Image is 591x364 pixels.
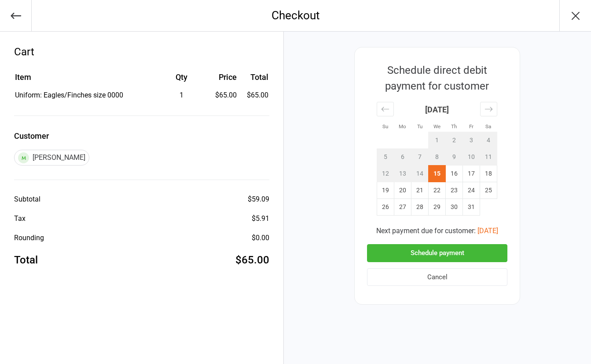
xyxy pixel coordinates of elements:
div: Next payment due for customer: [367,226,507,236]
div: $65.00 [208,90,237,101]
td: Sunday, October 19, 2025 [377,182,394,199]
td: Monday, October 27, 2025 [394,199,411,216]
td: Thursday, October 23, 2025 [446,182,463,199]
div: $65.00 [235,252,269,268]
td: Thursday, October 30, 2025 [446,199,463,216]
div: Tax [14,213,26,224]
label: Customer [14,130,269,142]
td: Saturday, October 25, 2025 [480,182,497,199]
td: Not available. Sunday, October 5, 2025 [377,149,394,166]
td: Tuesday, October 28, 2025 [411,199,429,216]
td: Not available. Thursday, October 2, 2025 [446,132,463,149]
td: Not available. Saturday, October 4, 2025 [480,132,497,149]
th: Item [15,71,155,89]
td: Not available. Wednesday, October 1, 2025 [429,132,446,149]
small: Mo [399,123,406,130]
div: Rounding [14,233,44,243]
td: Saturday, October 18, 2025 [480,166,497,182]
td: Not available. Tuesday, October 7, 2025 [411,149,429,166]
td: Friday, October 24, 2025 [463,182,480,199]
td: Not available. Friday, October 10, 2025 [463,149,480,166]
div: $59.09 [248,194,269,205]
td: Not available. Thursday, October 9, 2025 [446,149,463,166]
div: $0.00 [252,233,269,243]
div: Cart [14,44,269,60]
div: Subtotal [14,194,40,205]
td: Monday, October 20, 2025 [394,182,411,199]
td: Not available. Friday, October 3, 2025 [463,132,480,149]
div: Calendar [367,94,507,226]
td: Not available. Monday, October 6, 2025 [394,149,411,166]
td: Selected. Wednesday, October 15, 2025 [429,166,446,182]
button: Schedule payment [367,244,507,262]
td: Friday, October 17, 2025 [463,166,480,182]
small: Th [451,123,457,130]
td: Wednesday, October 29, 2025 [429,199,446,216]
div: 1 [156,90,207,101]
small: Su [382,123,388,130]
div: Move backward to switch to the previous month. [377,102,394,116]
small: Sa [485,123,491,130]
td: Friday, October 31, 2025 [463,199,480,216]
td: Sunday, October 26, 2025 [377,199,394,216]
td: $65.00 [240,90,268,101]
th: Qty [156,71,207,89]
div: Move forward to switch to the next month. [480,102,497,116]
button: [DATE] [477,226,498,236]
td: Not available. Tuesday, October 14, 2025 [411,166,429,182]
strong: [DATE] [425,105,449,114]
small: Fr [469,123,474,130]
td: Not available. Sunday, October 12, 2025 [377,166,394,182]
td: Thursday, October 16, 2025 [446,166,463,182]
td: Not available. Monday, October 13, 2025 [394,166,411,182]
th: Total [240,71,268,89]
td: Wednesday, October 22, 2025 [429,182,446,199]
small: We [433,123,440,130]
div: [PERSON_NAME] [14,150,89,166]
td: Tuesday, October 21, 2025 [411,182,429,199]
td: Not available. Saturday, October 11, 2025 [480,149,497,166]
span: Uniform: Eagles/Finches size 0000 [15,91,123,99]
div: $5.91 [252,213,269,224]
small: Tu [417,123,422,130]
button: Cancel [367,268,507,286]
div: Total [14,252,38,268]
div: Price [208,71,237,83]
div: Schedule direct debit payment for customer [367,62,507,94]
td: Not available. Wednesday, October 8, 2025 [429,149,446,166]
